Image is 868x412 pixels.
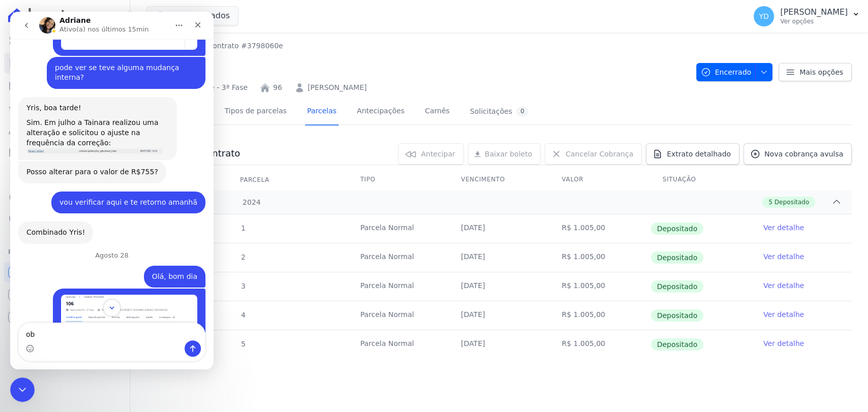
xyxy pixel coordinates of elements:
[8,149,156,172] div: Posso alterar para o valor de R$755?
[763,280,804,291] a: Ver detalhe
[550,301,650,330] td: R$ 1.005,00
[348,243,448,272] td: Parcela Normal
[49,186,187,196] div: vou verificar aqui e te retorno amanhã
[470,107,528,116] div: Solicitações
[178,4,197,22] div: Fechar
[651,223,704,235] span: Depositado
[240,311,246,319] span: 4
[550,330,650,359] td: R$ 1.005,00
[550,272,650,301] td: R$ 1.005,00
[448,272,549,301] td: [DATE]
[448,243,549,272] td: [DATE]
[763,251,804,262] a: Ver detalhe
[273,82,282,93] a: 96
[4,262,126,282] a: Recebíveis
[8,45,195,85] div: YRIS diz…
[4,209,126,230] a: Negativação
[448,169,549,191] th: Vencimento
[4,284,126,305] a: Conta Hent
[348,214,448,243] td: Parcela Normal
[41,180,195,202] div: vou verificar aqui e te retorno amanhã
[8,240,195,254] div: Agosto 28
[4,30,126,51] a: Visão Geral
[228,170,282,190] div: Parcela
[701,63,751,81] span: Encerrado
[134,254,195,276] div: Olá, bom dia
[651,338,704,351] span: Depositado
[448,301,549,330] td: [DATE]
[207,41,283,51] a: Contrato #3798060e
[142,260,187,270] div: Olá, bom dia
[8,246,122,258] div: Plataformas
[774,198,809,207] span: Depositado
[240,253,246,261] span: 2
[146,41,688,51] nav: Breadcrumb
[240,224,246,232] span: 1
[355,99,407,125] a: Antecipações
[8,149,195,180] div: Adriane diz…
[37,45,195,77] div: pode ver se teve alguma mudança interna?
[348,301,448,330] td: Parcela Normal
[16,106,159,136] div: Sim. Em julho a Tainara realizou uma alteração e solicitou o ajuste na frequência da correção:
[696,63,772,81] button: Encerrado
[799,67,843,77] span: Mais opções
[423,99,452,125] a: Carnês
[650,169,751,191] th: Situação
[93,288,110,305] button: Scroll to bottom
[651,251,704,264] span: Depositado
[240,282,246,290] span: 3
[448,214,549,243] td: [DATE]
[550,214,650,243] td: R$ 1.005,00
[174,329,191,345] button: Enviar mensagem…
[16,91,159,102] div: Yris, boa tarde!
[4,75,126,96] a: Parcelas
[763,309,804,320] a: Ver detalhe
[146,55,688,78] h2: 96
[646,143,739,165] a: Extrato detalhado
[516,107,528,116] div: 0
[667,149,731,159] span: Extrato detalhado
[240,340,246,348] span: 5
[16,155,148,166] div: Posso alterar para o valor de R$755?
[16,333,24,341] button: Seletor de emoji
[308,82,367,93] a: [PERSON_NAME]
[4,187,126,207] a: Crédito
[763,338,804,348] a: Ver detalhe
[223,99,289,125] a: Tipos de parcelas
[10,12,214,369] iframe: Intercom live chat
[764,149,843,159] span: Nova cobrança avulsa
[8,180,195,210] div: YRIS diz…
[8,277,195,385] div: YRIS diz…
[759,13,768,20] span: YD
[8,254,195,277] div: YRIS diz…
[745,2,868,30] button: YD [PERSON_NAME] Ver opções
[348,330,448,359] td: Parcela Normal
[743,143,852,165] a: Nova cobrança avulsa
[4,120,126,140] a: Clientes
[4,98,126,118] a: Lotes
[8,85,167,148] div: Yris, boa tarde!Sim. Em julho a Tainara realizou uma alteração e solicitou o ajuste na frequência...
[780,7,848,17] p: [PERSON_NAME]
[651,280,704,293] span: Depositado
[348,272,448,301] td: Parcela Normal
[4,165,126,185] a: Transferências
[779,63,852,81] a: Mais opções
[10,377,35,402] iframe: Intercom live chat
[780,17,848,25] p: Ver opções
[4,142,126,163] a: Minha Carteira
[651,309,704,322] span: Depositado
[763,223,804,233] a: Ver detalhe
[146,41,283,51] nav: Breadcrumb
[348,169,448,191] th: Tipo
[16,216,75,226] div: Combinado Yris!
[550,243,650,272] td: R$ 1.005,00
[448,330,549,359] td: [DATE]
[9,311,195,329] textarea: Envie uma mensagem...
[49,13,139,23] p: Ativo(a) nos últimos 15min
[8,210,83,232] div: Combinado Yris!
[159,4,178,23] button: Início
[8,210,195,240] div: Adriane diz…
